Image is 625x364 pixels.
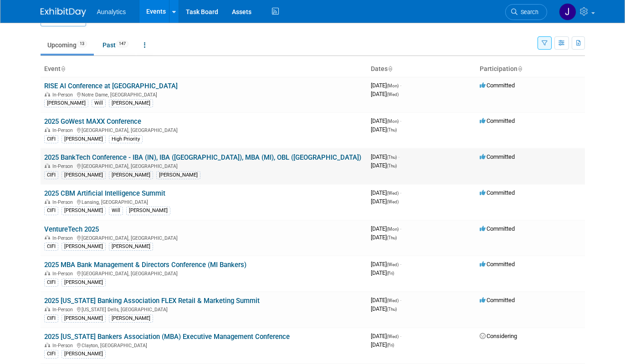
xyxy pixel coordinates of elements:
[126,207,170,215] div: [PERSON_NAME]
[92,99,106,107] div: Will
[44,99,88,107] div: [PERSON_NAME]
[61,171,106,179] div: [PERSON_NAME]
[61,278,106,287] div: [PERSON_NAME]
[387,271,394,276] span: (Fri)
[400,225,401,232] span: -
[398,153,400,160] span: -
[44,126,364,133] div: [GEOGRAPHIC_DATA], [GEOGRAPHIC_DATA]
[400,333,401,339] span: -
[52,127,76,133] span: In-Person
[517,9,538,15] span: Search
[45,92,50,96] img: In-Person Event
[480,261,515,268] span: Committed
[44,333,290,341] a: 2025 [US_STATE] Bankers Association (MBA) Executive Management Conference
[371,162,397,169] span: [DATE]
[44,198,364,205] div: Lansing, [GEOGRAPHIC_DATA]
[61,314,106,323] div: [PERSON_NAME]
[371,91,399,97] span: [DATE]
[44,207,58,215] div: CIFI
[400,189,401,196] span: -
[480,225,515,232] span: Committed
[371,305,397,312] span: [DATE]
[45,343,50,347] img: In-Person Event
[480,189,515,196] span: Committed
[44,278,58,287] div: CIFI
[371,261,401,268] span: [DATE]
[387,307,397,312] span: (Thu)
[116,40,128,47] span: 147
[44,305,364,313] div: [US_STATE] Dells, [GEOGRAPHIC_DATA]
[52,92,76,98] span: In-Person
[387,298,399,303] span: (Wed)
[109,243,153,251] div: [PERSON_NAME]
[371,297,401,303] span: [DATE]
[52,163,76,169] span: In-Person
[371,82,401,89] span: [DATE]
[400,297,401,303] span: -
[388,65,392,72] a: Sort by Start Date
[371,341,394,348] span: [DATE]
[387,199,399,204] span: (Wed)
[44,261,246,269] a: 2025 MBA Bank Management & Directors Conference (MI Bankers)
[400,82,401,89] span: -
[371,234,397,241] span: [DATE]
[41,61,367,77] th: Event
[44,117,141,126] a: 2025 GoWest MAXX Conference
[109,171,153,179] div: [PERSON_NAME]
[371,333,401,339] span: [DATE]
[387,163,397,168] span: (Thu)
[44,234,364,241] div: [GEOGRAPHIC_DATA], [GEOGRAPHIC_DATA]
[371,198,399,205] span: [DATE]
[97,8,126,15] span: Aunalytics
[52,235,76,241] span: In-Person
[77,40,87,47] span: 13
[44,243,58,251] div: CIFI
[45,235,50,240] img: In-Person Event
[61,207,106,215] div: [PERSON_NAME]
[480,333,517,339] span: Considering
[109,135,143,143] div: High Priority
[387,334,399,339] span: (Wed)
[371,153,400,160] span: [DATE]
[371,126,397,133] span: [DATE]
[44,189,165,197] a: 2025 CBM Artificial Intelligence Summit
[109,99,153,107] div: [PERSON_NAME]
[476,61,585,77] th: Participation
[371,189,401,196] span: [DATE]
[109,314,153,323] div: [PERSON_NAME]
[387,262,399,267] span: (Wed)
[44,341,364,349] div: Clayton, [GEOGRAPHIC_DATA]
[480,82,515,89] span: Committed
[480,153,515,160] span: Committed
[387,191,399,196] span: (Wed)
[371,225,401,232] span: [DATE]
[367,61,476,77] th: Dates
[44,350,58,358] div: CIFI
[52,271,76,277] span: In-Person
[45,127,50,132] img: In-Person Event
[45,271,50,275] img: In-Person Event
[387,343,394,348] span: (Fri)
[371,117,401,124] span: [DATE]
[400,261,401,268] span: -
[45,199,50,204] img: In-Person Event
[387,235,397,240] span: (Thu)
[45,307,50,311] img: In-Person Event
[96,36,135,54] a: Past147
[44,225,99,233] a: VentureTech 2025
[480,117,515,124] span: Committed
[44,91,364,98] div: Notre Dame, [GEOGRAPHIC_DATA]
[52,307,76,313] span: In-Person
[387,227,399,232] span: (Mon)
[61,135,106,143] div: [PERSON_NAME]
[400,117,401,124] span: -
[387,119,399,124] span: (Mon)
[559,3,576,20] img: Julie Grisanti-Cieslak
[44,153,361,162] a: 2025 BankTech Conference - IBA (IN), IBA ([GEOGRAPHIC_DATA]), MBA (MI), OBL ([GEOGRAPHIC_DATA])
[52,199,76,205] span: In-Person
[41,36,94,54] a: Upcoming13
[505,4,547,20] a: Search
[61,65,65,72] a: Sort by Event Name
[44,297,260,305] a: 2025 [US_STATE] Banking Association FLEX Retail & Marketing Summit
[109,207,123,215] div: Will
